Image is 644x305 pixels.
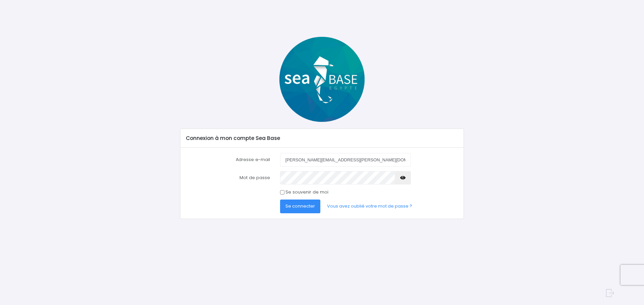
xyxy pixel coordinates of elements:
label: Se souvenir de moi [285,189,328,196]
div: Connexion à mon compte Sea Base [180,129,463,148]
a: Vous avez oublié votre mot de passe ? [322,200,418,213]
span: Se connecter [285,203,315,209]
label: Mot de passe [181,171,275,184]
button: Se connecter [280,200,320,213]
label: Adresse e-mail [181,153,275,166]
